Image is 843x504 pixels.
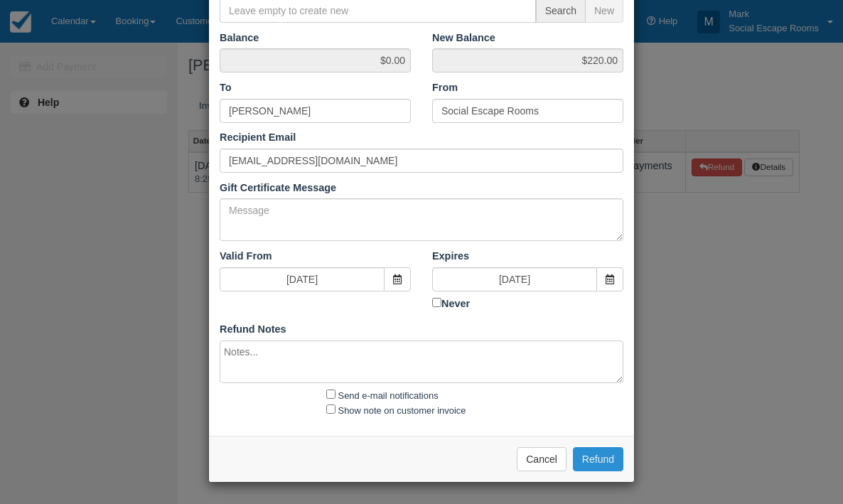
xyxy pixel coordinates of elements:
[432,99,623,123] input: Name
[220,130,296,145] label: Recipient Email
[220,48,411,73] span: $0.00
[573,447,623,471] button: Refund
[338,405,466,416] label: Show note on customer invoice
[432,298,441,307] input: Never
[220,249,272,264] label: Valid From
[432,249,469,264] label: Expires
[432,80,458,95] label: From
[220,181,336,195] label: Gift Certificate Message
[338,390,439,401] label: Send e-mail notifications
[517,447,567,471] button: Cancel
[432,48,623,73] span: $220.00
[220,80,232,95] label: To
[432,295,623,311] label: Never
[432,31,495,45] label: New Balance
[220,322,286,337] label: Refund Notes
[220,149,623,173] input: Email
[220,99,411,123] input: Name
[220,31,259,45] label: Balance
